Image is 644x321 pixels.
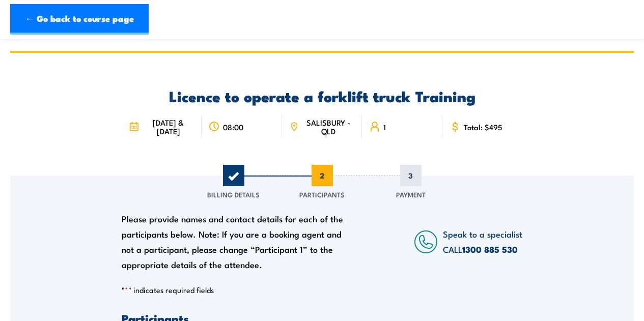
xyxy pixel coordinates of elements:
span: Billing Details [207,189,260,199]
span: 1 [383,123,386,131]
div: Please provide names and contact details for each of the participants below. Note: If you are a b... [122,211,353,272]
span: Participants [299,189,345,199]
span: Total: $495 [464,123,502,131]
span: SALISBURY - QLD [302,118,355,135]
span: 3 [400,165,422,186]
a: 1300 885 530 [462,243,518,256]
span: [DATE] & [DATE] [142,118,194,135]
h2: Licence to operate a forklift truck Training [122,89,522,102]
span: Speak to a specialist CALL [443,227,522,255]
a: ← Go back to course page [10,4,149,35]
span: Payment [396,189,426,199]
span: 2 [312,165,333,186]
p: " " indicates required fields [122,285,522,295]
span: 08:00 [223,123,243,131]
span: 1 [223,165,244,186]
